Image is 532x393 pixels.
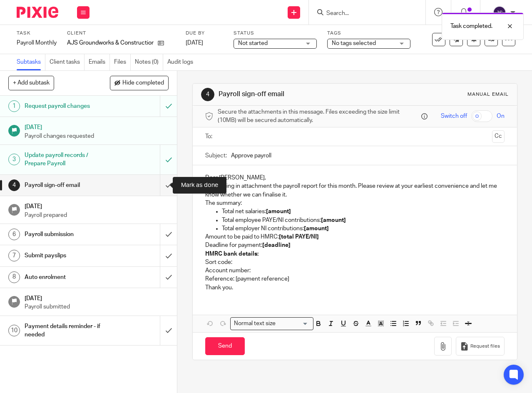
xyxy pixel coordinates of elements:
[205,284,505,292] p: Thank you.
[232,319,278,328] span: Normal text size
[25,132,169,140] p: Payroll changes requested
[25,249,109,262] h1: Submit payslips
[167,54,197,70] a: Audit logs
[186,30,223,37] label: Due by
[238,40,268,46] span: Not started
[222,207,505,216] p: Total net salaries:
[186,40,203,46] span: [DATE]
[25,149,109,170] h1: Update payroll records / Prepare Payroll
[222,216,505,224] p: Total employee PAYE/NI contributions:
[205,258,505,266] p: Sort code:
[205,132,214,141] label: To:
[205,182,505,199] p: I'm sending in attachment the payroll report for this month. Please review at your earliest conve...
[25,121,169,132] h1: [DATE]
[25,292,169,303] h1: [DATE]
[8,100,20,112] div: 1
[492,130,505,143] button: Cc
[114,54,131,70] a: Files
[8,179,20,191] div: 4
[279,234,319,240] strong: [total PAYE/NI]
[25,211,169,219] p: Payroll prepared
[17,30,57,37] label: Task
[67,30,175,37] label: Client
[8,154,20,165] div: 3
[205,266,505,275] p: Account number:
[205,251,259,257] strong: HMRC bank details:
[8,271,20,283] div: 8
[17,7,58,18] img: Pixie
[67,39,154,47] p: AJS Groundworks & Construction Ltd
[456,337,504,356] button: Request files
[493,6,506,19] img: svg%3E
[201,88,214,101] div: 4
[17,54,45,70] a: Subtasks
[122,80,164,87] span: Hide completed
[230,317,313,330] div: Search for option
[219,90,373,99] h1: Payroll sign-off email
[205,174,505,182] p: Dear [PERSON_NAME],
[8,250,20,261] div: 7
[25,271,109,284] h1: Auto enrolment
[25,179,109,192] h1: Payroll sign-off email
[50,54,85,70] a: Client tasks
[278,319,308,328] input: Search for option
[441,112,467,120] span: Switch off
[332,40,376,46] span: No tags selected
[467,91,509,98] div: Manual email
[218,108,419,125] span: Secure the attachments in this message. Files exceeding the size limit (10MB) will be secured aut...
[25,228,109,241] h1: Payroll submission
[135,54,163,70] a: Notes (0)
[25,303,169,311] p: Payroll submitted
[205,337,245,355] input: Send
[17,39,57,47] div: Payroll Monthly
[205,199,505,207] p: The summary:
[266,209,291,214] strong: [amount]
[222,224,505,233] p: Total employer NI contributions:
[497,112,505,120] span: On
[262,242,291,248] strong: [deadline]
[205,275,505,283] p: Reference: [payment reference]
[205,241,505,249] p: Deadline for payment:
[25,200,169,211] h1: [DATE]
[321,217,346,223] strong: [amount]
[205,233,505,241] p: Amount to be paid to HMRC:
[304,226,329,231] strong: [amount]
[234,30,317,37] label: Status
[89,54,110,70] a: Emails
[25,320,109,341] h1: Payment details reminder - if needed
[205,152,227,160] label: Subject:
[8,229,20,240] div: 6
[450,22,492,30] p: Task completed.
[25,100,109,112] h1: Request payroll changes
[8,76,54,90] button: + Add subtask
[110,76,169,90] button: Hide completed
[470,343,500,350] span: Request files
[8,325,20,336] div: 10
